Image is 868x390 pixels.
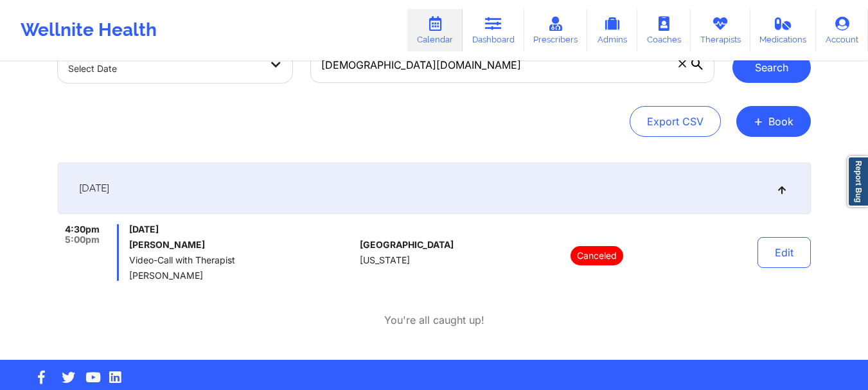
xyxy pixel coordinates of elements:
span: [DATE] [129,224,355,235]
span: + [754,118,763,125]
input: Search by patient email [310,47,714,83]
span: [DATE] [79,182,109,195]
button: Edit [757,237,811,268]
button: +Book [736,106,811,137]
button: Search [732,52,811,83]
a: Prescribers [524,9,588,51]
a: Calendar [407,9,463,51]
button: Export CSV [630,106,721,137]
a: Admins [587,9,637,51]
a: Coaches [637,9,691,51]
a: Dashboard [463,9,524,51]
a: Report Bug [847,156,868,207]
h6: [PERSON_NAME] [129,240,355,250]
span: [PERSON_NAME] [129,270,355,281]
span: [US_STATE] [360,255,410,265]
a: Therapists [691,9,750,51]
span: [GEOGRAPHIC_DATA] [360,240,454,250]
a: Medications [750,9,817,51]
a: Account [816,9,868,51]
span: Video-Call with Therapist [129,255,355,265]
p: Canceled [571,246,623,265]
span: 4:30pm [65,224,100,235]
span: 5:00pm [65,235,100,245]
p: You're all caught up! [384,313,484,328]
